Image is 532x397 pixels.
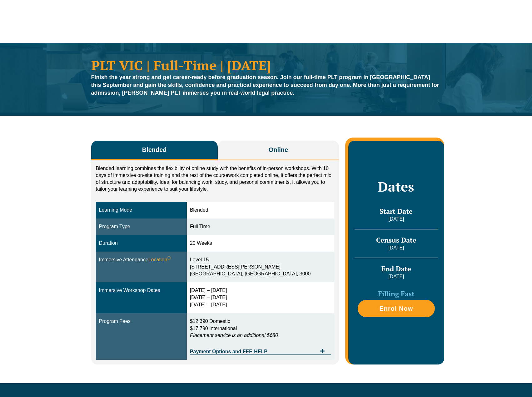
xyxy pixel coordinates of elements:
[190,333,278,338] em: Placement service is an additional $680
[99,287,184,294] div: Immersive Workshop Dates
[378,289,415,298] span: Filling Fast
[148,256,171,264] span: Location
[355,244,438,251] p: [DATE]
[269,145,288,154] span: Online
[91,58,441,72] h1: PLT VIC | Full-Time | [DATE]
[96,165,335,193] p: Blended learning combines the flexibility of online study with the benefits of in-person workshop...
[376,235,416,244] span: Census Date
[355,216,438,223] p: [DATE]
[91,74,439,96] strong: Finish the year strong and get career-ready before graduation season. Join our full-time PLT prog...
[380,207,413,216] span: Start Date
[190,207,331,214] div: Blended
[99,223,184,230] div: Program Type
[190,223,331,230] div: Full Time
[381,264,411,273] span: End Date
[190,326,237,331] span: $17,790 International
[190,240,331,247] div: 20 Weeks
[190,256,331,278] div: Level 15 [STREET_ADDRESS][PERSON_NAME] [GEOGRAPHIC_DATA], [GEOGRAPHIC_DATA], 3000
[355,273,438,280] p: [DATE]
[190,287,331,309] div: [DATE] – [DATE] [DATE] – [DATE] [DATE] – [DATE]
[99,207,184,214] div: Learning Mode
[167,256,171,260] sup: ⓘ
[358,300,435,317] a: Enrol Now
[99,240,184,247] div: Duration
[99,256,184,264] div: Immersive Attendance
[190,319,230,324] span: $12,390 Domestic
[379,305,413,312] span: Enrol Now
[355,179,438,194] h2: Dates
[91,141,339,364] div: Tabs. Open items with Enter or Space, close with Escape and navigate using the Arrow keys.
[190,349,317,354] span: Payment Options and FEE-HELP
[142,145,167,154] span: Blended
[99,318,184,325] div: Program Fees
